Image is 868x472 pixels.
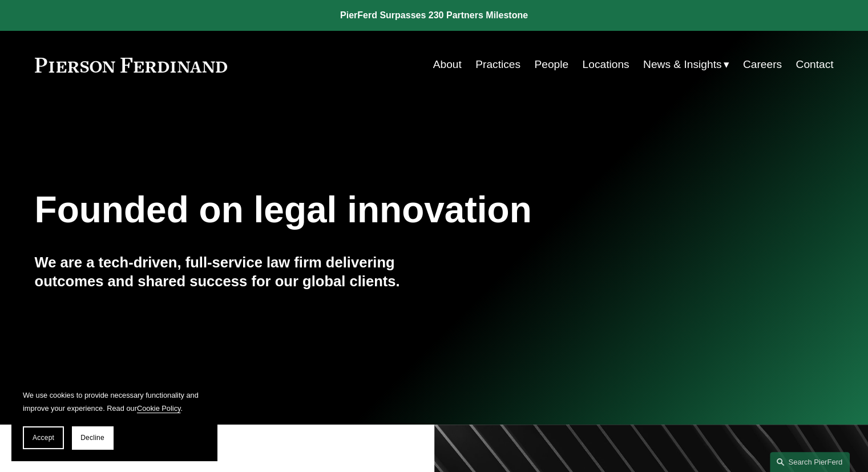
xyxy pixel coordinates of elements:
h1: Founded on legal innovation [35,189,701,231]
span: News & Insights [643,55,722,75]
a: Locations [582,54,629,75]
a: Practices [475,54,520,75]
a: Careers [743,54,782,75]
section: Cookie banner [11,377,217,461]
a: Cookie Policy [137,404,181,413]
a: Contact [796,54,833,75]
button: Accept [23,426,64,449]
a: Search this site [770,452,850,472]
a: About [433,54,462,75]
button: Decline [72,426,113,449]
h4: We are a tech-driven, full-service law firm delivering outcomes and shared success for our global... [35,253,434,290]
span: Decline [80,434,104,442]
span: Accept [33,434,54,442]
p: We use cookies to provide necessary functionality and improve your experience. Read our . [23,389,205,415]
a: folder dropdown [643,54,729,75]
a: People [534,54,568,75]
